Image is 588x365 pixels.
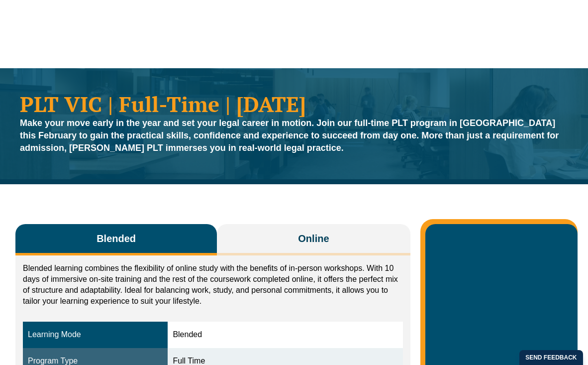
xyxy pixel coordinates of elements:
[23,263,403,307] p: Blended learning combines the flexibility of online study with the benefits of in-person workshop...
[298,232,329,245] span: Online
[173,329,397,341] div: Blended
[20,93,568,115] h1: PLT VIC | Full-Time | [DATE]
[20,118,559,153] strong: Make your move early in the year and set your legal career in motion. Join our full-time PLT prog...
[97,232,136,245] span: Blended
[28,329,163,341] div: Learning Mode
